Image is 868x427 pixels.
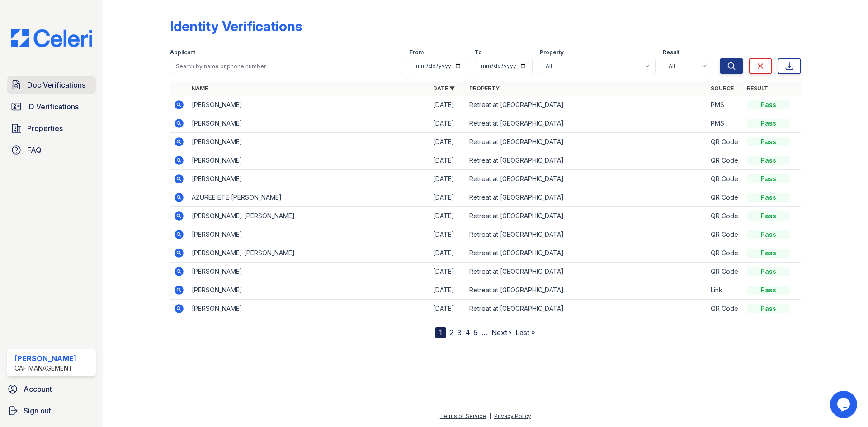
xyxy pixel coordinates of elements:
a: FAQ [7,141,96,159]
div: | [489,413,491,419]
a: Account [4,380,99,398]
a: Sign out [4,402,99,420]
td: [DATE] [429,133,466,151]
td: Retreat at [GEOGRAPHIC_DATA] [466,114,707,133]
span: Account [24,384,52,394]
a: Doc Verifications [7,76,96,94]
td: Retreat at [GEOGRAPHIC_DATA] [466,225,707,244]
td: Retreat at [GEOGRAPHIC_DATA] [466,151,707,170]
td: [DATE] [429,300,466,318]
div: Pass [747,249,790,258]
a: Last » [515,328,535,337]
td: Retreat at [GEOGRAPHIC_DATA] [466,96,707,114]
span: Sign out [24,405,51,416]
td: [DATE] [429,114,466,133]
td: [DATE] [429,281,466,300]
a: 2 [449,328,453,337]
td: Retreat at [GEOGRAPHIC_DATA] [466,281,707,300]
div: Pass [747,119,790,128]
div: Pass [747,137,790,146]
span: Properties [27,123,63,134]
td: QR Code [707,207,743,225]
td: QR Code [707,133,743,151]
div: Pass [747,211,790,221]
label: Result [663,49,679,56]
div: Pass [747,174,790,183]
td: QR Code [707,225,743,244]
label: To [475,49,482,56]
td: Retreat at [GEOGRAPHIC_DATA] [466,170,707,188]
a: Date ▼ [433,85,455,92]
a: 4 [465,328,470,337]
input: Search by name or phone number [170,58,402,74]
div: Identity Verifications [170,18,302,34]
div: Pass [747,230,790,239]
td: [PERSON_NAME] [PERSON_NAME] [188,244,429,263]
td: [PERSON_NAME] [188,151,429,170]
td: Retreat at [GEOGRAPHIC_DATA] [466,300,707,318]
td: QR Code [707,300,743,318]
td: QR Code [707,188,743,207]
div: Pass [747,267,790,276]
td: QR Code [707,170,743,188]
a: ID Verifications [7,98,96,116]
td: PMS [707,114,743,133]
a: Next › [491,328,512,337]
td: Retreat at [GEOGRAPHIC_DATA] [466,188,707,207]
span: … [481,327,488,338]
div: Pass [747,286,790,295]
td: [PERSON_NAME] [188,96,429,114]
td: Retreat at [GEOGRAPHIC_DATA] [466,244,707,263]
div: Pass [747,156,790,165]
div: Pass [747,304,790,313]
a: Properties [7,119,96,137]
td: [DATE] [429,188,466,207]
a: Terms of Service [440,413,486,419]
td: [PERSON_NAME] [188,300,429,318]
a: Property [469,85,500,92]
img: CE_Logo_Blue-a8612792a0a2168367f1c8372b55b34899dd931a85d93a1a3d3e32e68fde9ad4.png [4,29,99,47]
div: Pass [747,100,790,109]
a: Name [192,85,208,92]
td: [PERSON_NAME] [PERSON_NAME] [188,207,429,225]
td: [PERSON_NAME] [188,281,429,300]
a: 3 [457,328,462,337]
td: [DATE] [429,151,466,170]
td: Retreat at [GEOGRAPHIC_DATA] [466,133,707,151]
td: [PERSON_NAME] [188,170,429,188]
td: PMS [707,96,743,114]
td: [DATE] [429,96,466,114]
td: [DATE] [429,263,466,281]
div: 1 [435,327,446,338]
span: FAQ [27,145,42,155]
a: Result [747,85,768,92]
td: Link [707,281,743,300]
label: Property [540,49,564,56]
td: [DATE] [429,207,466,225]
td: [DATE] [429,225,466,244]
td: Retreat at [GEOGRAPHIC_DATA] [466,263,707,281]
td: AZUREE ETE [PERSON_NAME] [188,188,429,207]
span: Doc Verifications [27,80,85,90]
a: Privacy Policy [494,413,531,419]
td: [PERSON_NAME] [188,225,429,244]
iframe: chat widget [830,391,859,418]
div: Pass [747,193,790,202]
td: [DATE] [429,244,466,263]
div: [PERSON_NAME] [14,353,76,364]
label: Applicant [170,49,195,56]
td: QR Code [707,244,743,263]
label: From [410,49,424,56]
td: [PERSON_NAME] [188,263,429,281]
td: QR Code [707,263,743,281]
td: [PERSON_NAME] [188,133,429,151]
div: CAF Management [14,364,76,373]
td: QR Code [707,151,743,170]
span: ID Verifications [27,101,79,112]
a: 5 [474,328,478,337]
td: [PERSON_NAME] [188,114,429,133]
td: [DATE] [429,170,466,188]
a: Source [711,85,734,92]
td: Retreat at [GEOGRAPHIC_DATA] [466,207,707,225]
